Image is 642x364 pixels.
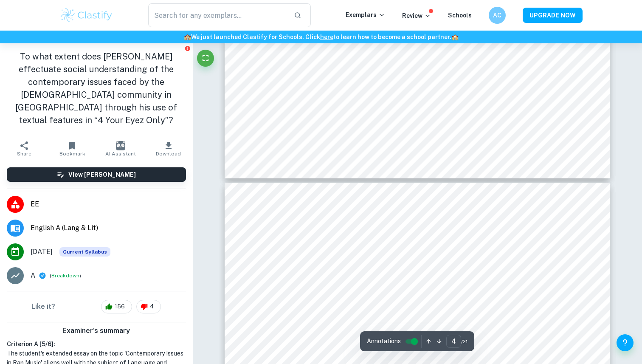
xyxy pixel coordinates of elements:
[31,223,186,233] span: English A (Lang & Lit)
[145,302,158,311] span: 4
[96,137,144,161] button: AI Assistant
[59,7,113,24] img: Clastify logo
[31,302,55,312] h6: Like it?
[156,151,181,157] span: Download
[48,137,96,161] button: Bookmark
[17,151,31,157] span: Share
[493,11,502,20] h6: AC
[185,45,191,51] button: Report issue
[59,247,110,257] span: Current Syllabus
[3,326,189,336] h6: Examiner's summary
[402,11,431,20] p: Review
[68,170,136,179] h6: View [PERSON_NAME]
[461,338,467,345] span: / 21
[489,7,506,24] button: AC
[448,12,472,19] a: Schools
[617,334,634,351] button: Help and Feedback
[451,34,459,40] span: 🏫
[2,32,640,42] h6: We just launched Clastify for Schools. Click to learn how to become a school partner.
[144,137,192,161] button: Download
[523,8,583,23] button: UPGRADE NOW
[136,300,161,313] div: 4
[148,3,287,27] input: Search for any exemplars...
[320,34,333,40] a: here
[105,151,136,157] span: AI Assistant
[31,271,35,281] p: A
[31,199,186,209] span: EE
[346,10,385,20] p: Exemplars
[184,34,191,40] span: 🏫
[101,300,132,313] div: 156
[197,50,214,67] button: Fullscreen
[7,50,186,127] h1: To what extent does [PERSON_NAME] effectuate social understanding of the contemporary issues face...
[31,247,53,257] span: [DATE]
[7,167,186,182] button: View [PERSON_NAME]
[59,247,110,257] div: This exemplar is based on the current syllabus. Feel free to refer to it for inspiration/ideas wh...
[110,302,130,311] span: 156
[50,272,81,280] span: ( )
[51,272,79,279] button: Breakdown
[116,141,125,150] img: AI Assistant
[7,339,186,349] h6: Criterion A [ 5 / 6 ]:
[367,337,401,346] span: Annotations
[59,151,85,157] span: Bookmark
